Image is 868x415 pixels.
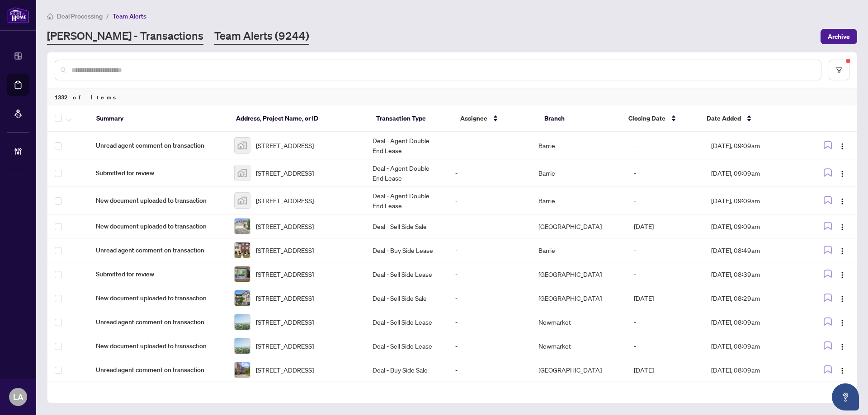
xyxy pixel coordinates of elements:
img: thumbnail-img [235,362,250,378]
th: Date Added [699,106,800,132]
td: [DATE], 08:09am [704,310,803,334]
span: [STREET_ADDRESS] [256,168,314,178]
td: [DATE], 09:09am [704,214,803,238]
td: - [448,132,531,159]
img: Logo [839,247,846,255]
span: [STREET_ADDRESS] [256,221,314,231]
img: Logo [839,319,846,326]
img: thumbnail-img [235,219,250,234]
td: [DATE], 08:09am [704,358,803,382]
th: Assignee [453,106,537,132]
td: Barrie [531,187,627,214]
td: [GEOGRAPHIC_DATA] [531,286,627,310]
img: Logo [839,224,846,231]
td: Barrie [531,238,627,262]
td: Deal - Sell Side Lease [365,310,448,334]
span: home [47,13,53,19]
td: - [448,310,531,334]
td: Deal - Agent Double End Lease [365,187,448,214]
th: Branch [537,106,621,132]
span: New document uploaded to transaction [96,196,220,205]
button: Logo [835,339,849,353]
span: filter [836,67,842,73]
button: Logo [835,166,849,180]
td: [DATE], 09:09am [704,132,803,159]
td: Deal - Buy Side Lease [365,238,448,262]
a: [PERSON_NAME] - Transactions [47,28,203,45]
td: Deal - Agent Double End Lease [365,159,448,187]
img: Logo [839,367,846,374]
td: [DATE], 09:09am [704,187,803,214]
span: LA [13,391,24,403]
th: Address, Project Name, or ID [229,106,369,132]
button: Logo [835,138,849,153]
img: thumbnail-img [235,266,250,282]
td: Deal - Buy Side Sale [365,358,448,382]
a: Team Alerts (9244) [214,28,309,45]
button: Logo [835,291,849,305]
th: Summary [89,106,229,132]
span: [STREET_ADDRESS] [256,293,314,303]
td: - [627,187,704,214]
button: filter [829,60,849,80]
td: - [448,358,531,382]
li: / [106,11,109,21]
td: Deal - Sell Side Sale [365,214,448,238]
td: [GEOGRAPHIC_DATA] [531,262,627,286]
span: Unread agent comment on transaction [96,365,220,375]
td: [DATE] [627,358,704,382]
span: New document uploaded to transaction [96,293,220,303]
img: thumbnail-img [235,193,250,208]
span: Date Added [707,113,741,123]
td: - [627,334,704,358]
button: Logo [835,267,849,281]
span: Submitted for review [96,269,220,279]
td: - [448,286,531,310]
span: Deal Processing [57,12,103,20]
img: Logo [839,143,846,150]
td: [DATE], 08:39am [704,262,803,286]
span: Unread agent comment on transaction [96,140,220,150]
td: - [627,238,704,262]
span: [STREET_ADDRESS] [256,196,314,205]
td: - [448,159,531,187]
td: - [627,132,704,159]
td: [DATE], 09:09am [704,159,803,187]
td: - [627,159,704,187]
td: - [627,262,704,286]
td: Deal - Sell Side Sale [365,286,448,310]
span: Assignee [460,113,487,123]
td: Deal - Sell Side Lease [365,334,448,358]
img: Logo [839,271,846,279]
td: [GEOGRAPHIC_DATA] [531,214,627,238]
span: [STREET_ADDRESS] [256,245,314,255]
td: Newmarket [531,334,627,358]
span: [STREET_ADDRESS] [256,269,314,279]
span: Closing Date [628,113,665,123]
img: thumbnail-img [235,242,250,258]
img: logo [7,7,29,23]
td: Deal - Agent Double End Lease [365,132,448,159]
button: Logo [835,219,849,233]
img: Logo [839,198,846,205]
img: Logo [839,343,846,350]
td: - [448,262,531,286]
button: Open asap [832,383,859,410]
img: thumbnail-img [235,290,250,306]
th: Closing Date [621,106,699,132]
td: - [448,187,531,214]
td: Newmarket [531,310,627,334]
img: Logo [839,295,846,303]
span: Submitted for review [96,168,220,178]
td: [GEOGRAPHIC_DATA] [531,358,627,382]
td: [DATE] [627,286,704,310]
td: [DATE] [627,214,704,238]
th: Transaction Type [369,106,453,132]
button: Logo [835,193,849,208]
img: thumbnail-img [235,138,250,153]
img: thumbnail-img [235,338,250,354]
button: Archive [821,29,857,44]
button: Logo [835,243,849,257]
span: Unread agent comment on transaction [96,317,220,327]
td: Barrie [531,159,627,187]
